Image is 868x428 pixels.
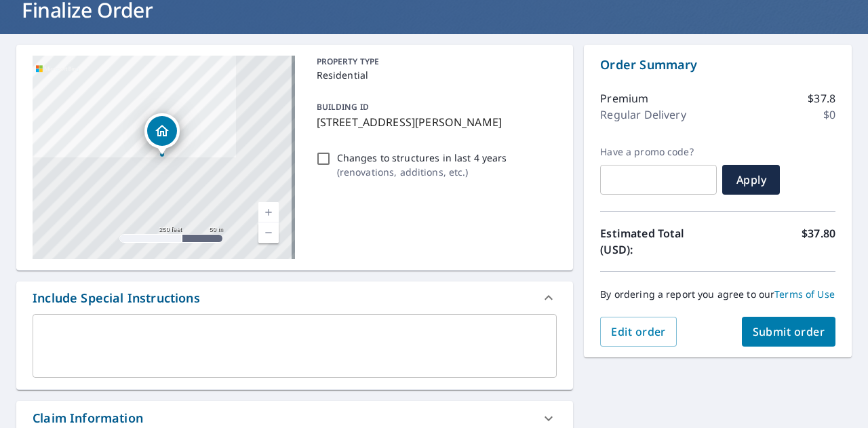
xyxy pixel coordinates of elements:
p: Regular Delivery [600,106,686,123]
span: Apply [733,172,769,187]
p: Order Summary [600,56,835,74]
a: Current Level 17, Zoom In [258,202,279,222]
div: Include Special Instructions [16,281,573,314]
p: $37.8 [808,90,835,106]
div: Include Special Instructions [33,289,200,307]
span: Edit order [611,324,666,339]
p: BUILDING ID [317,101,369,113]
button: Apply [722,165,780,195]
button: Submit order [742,317,836,347]
a: Terms of Use [774,288,835,300]
span: Submit order [753,324,825,339]
div: Claim Information [33,409,143,427]
p: ( renovations, additions, etc. ) [337,165,507,179]
p: PROPERTY TYPE [317,56,552,68]
p: By ordering a report you agree to our [600,288,835,300]
div: Dropped pin, building 1, Residential property, 67 Bridgewater Dr Saint Paul, MN 55127 [144,113,180,155]
label: Have a promo code? [600,146,717,158]
p: $37.80 [802,225,835,258]
p: $0 [823,106,835,123]
p: Residential [317,68,552,82]
button: Edit order [600,317,677,347]
p: [STREET_ADDRESS][PERSON_NAME] [317,114,552,130]
a: Current Level 17, Zoom Out [258,222,279,243]
p: Changes to structures in last 4 years [337,151,507,165]
p: Estimated Total (USD): [600,225,717,258]
p: Premium [600,90,648,106]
